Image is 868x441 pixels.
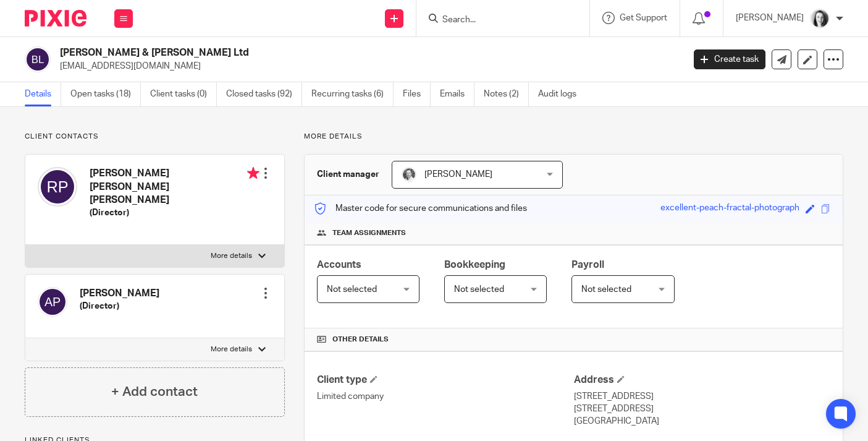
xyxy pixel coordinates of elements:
h5: (Director) [90,207,259,219]
img: svg%3E [25,46,51,72]
p: Client contacts [25,132,285,142]
span: Get Support [620,14,667,22]
span: Not selected [327,285,377,294]
a: Open tasks (18) [70,82,141,106]
i: Primary [247,167,259,179]
p: More details [211,345,252,354]
span: Accounts [317,260,361,270]
a: Audit logs [538,82,586,106]
span: [PERSON_NAME] [424,170,492,179]
h2: [PERSON_NAME] & [PERSON_NAME] Ltd [60,46,552,59]
img: Pixie [25,10,86,27]
span: Not selected [581,285,631,294]
a: Emails [440,82,474,106]
a: Files [403,82,431,106]
span: Team assignments [332,228,406,238]
h4: Client type [317,374,573,387]
h5: (Director) [80,300,159,312]
p: Limited company [317,390,573,403]
h4: Address [574,374,830,387]
p: [EMAIL_ADDRESS][DOMAIN_NAME] [60,60,675,72]
p: Master code for secure communications and files [314,202,527,215]
img: svg%3E [38,167,77,207]
a: Details [25,82,61,106]
p: [GEOGRAPHIC_DATA] [574,415,830,427]
h4: [PERSON_NAME] [80,287,159,300]
p: More details [304,132,843,142]
input: Search [441,15,552,26]
span: Bookkeeping [444,260,505,270]
img: T1JH8BBNX-UMG48CW64-d2649b4fbe26-512.png [810,9,830,28]
a: Create task [694,49,765,69]
a: Client tasks (0) [150,82,217,106]
span: Payroll [571,260,604,270]
p: [STREET_ADDRESS] [574,390,830,403]
h4: [PERSON_NAME] [PERSON_NAME] [PERSON_NAME] [90,167,259,207]
h3: Client manager [317,168,379,181]
img: Rod%202%20Small.jpg [402,167,416,182]
h4: + Add contact [111,382,198,401]
p: [STREET_ADDRESS] [574,403,830,415]
a: Closed tasks (92) [226,82,302,106]
p: More details [211,251,252,261]
img: svg%3E [38,287,67,317]
span: Not selected [454,285,504,294]
a: Recurring tasks (6) [311,82,394,106]
span: Other details [332,335,389,345]
a: Notes (2) [484,82,529,106]
div: excellent-peach-fractal-photograph [660,202,799,216]
p: [PERSON_NAME] [736,12,804,24]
